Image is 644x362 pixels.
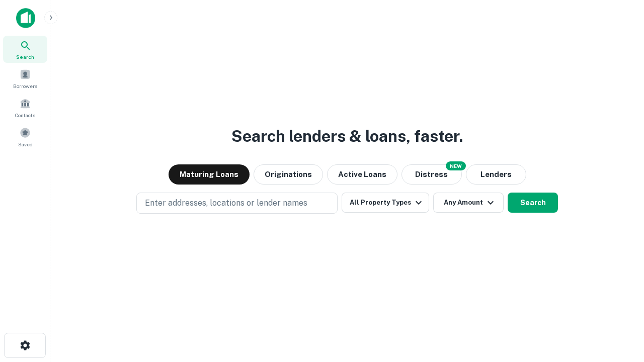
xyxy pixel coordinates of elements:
[342,193,429,213] button: All Property Types
[136,193,338,214] button: Enter addresses, locations or lender names
[254,164,323,185] button: Originations
[3,36,47,63] a: Search
[446,161,466,170] div: NEW
[18,140,33,148] span: Saved
[508,193,558,213] button: Search
[145,197,307,209] p: Enter addresses, locations or lender names
[3,123,47,150] a: Saved
[169,164,250,185] button: Maturing Loans
[16,8,35,28] img: capitalize-icon.png
[3,65,47,92] a: Borrowers
[327,164,397,185] button: Active Loans
[16,53,34,61] span: Search
[13,82,37,90] span: Borrowers
[433,193,504,213] button: Any Amount
[594,282,644,330] iframe: Chat Widget
[466,164,526,185] button: Lenders
[3,94,47,121] a: Contacts
[401,164,462,185] button: Search distressed loans with lien and other non-mortgage details.
[231,124,463,148] h3: Search lenders & loans, faster.
[15,111,35,119] span: Contacts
